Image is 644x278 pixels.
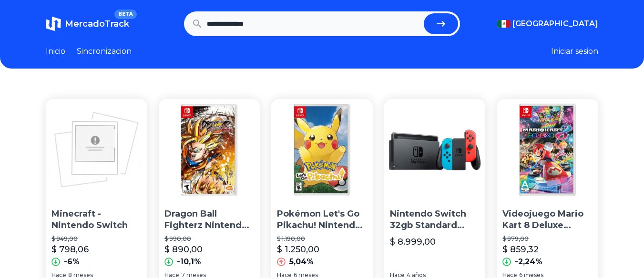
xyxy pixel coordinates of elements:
[51,243,89,256] p: $ 798,06
[502,235,593,243] p: $ 879,00
[46,16,61,31] img: MercadoTrack
[390,235,436,248] p: $ 8.999,00
[277,235,367,243] p: $ 1.190,00
[551,46,598,57] button: Iniciar sesion
[271,99,373,200] img: Pokémon Let's Go Pikachu! Nintendo Switch Nuevo
[384,99,486,200] img: Nintendo Switch 32gb Standard Rojo Neón, Azul Neón Y Negro
[159,99,260,200] img: Dragon Ball Fighterz Nintendo Switch Idioma Español Nuevo
[512,18,598,30] span: [GEOGRAPHIC_DATA]
[277,243,319,256] p: $ 1.250,00
[164,243,203,256] p: $ 890,00
[497,99,598,200] img: Videojuego Mario Kart 8 Deluxe Standard Nintendo Switch
[277,208,367,232] p: Pokémon Let's Go Pikachu! Nintendo Switch Nuevo
[177,256,201,268] p: -10,1%
[114,10,137,19] span: BETA
[77,46,132,57] a: Sincronizacion
[51,208,142,232] p: Minecraft - Nintendo Switch
[46,46,65,57] a: Inicio
[65,19,129,29] span: MercadoTrack
[390,208,480,232] p: Nintendo Switch 32gb Standard Rojo Neón, Azul Neón Y Negro
[51,235,142,243] p: $ 849,00
[46,99,147,200] img: Minecraft - Nintendo Switch
[46,16,129,31] a: MercadoTrackBETA
[164,235,255,243] p: $ 990,00
[502,208,593,232] p: Videojuego Mario Kart 8 Deluxe Standard Nintendo Switch
[497,20,511,28] img: Mexico
[497,18,598,30] button: [GEOGRAPHIC_DATA]
[502,243,539,256] p: $ 859,32
[515,256,542,268] p: -2,24%
[289,256,314,268] p: 5,04%
[164,208,255,232] p: Dragon Ball Fighterz Nintendo Switch Idioma Español Nuevo
[64,256,80,268] p: -6%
